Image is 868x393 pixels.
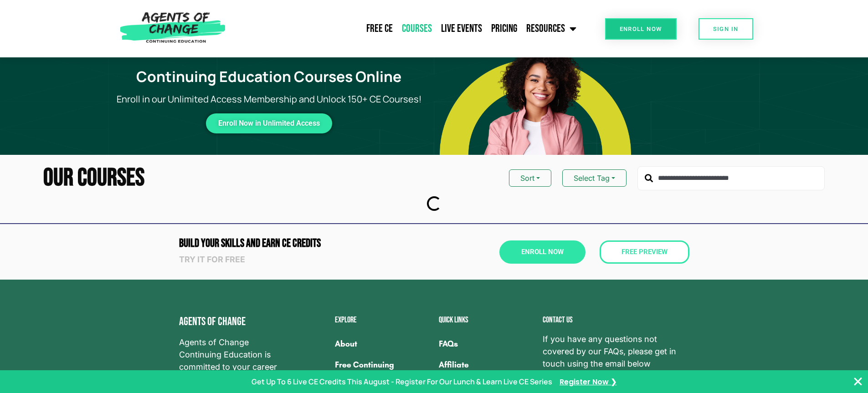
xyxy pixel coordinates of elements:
button: Close Banner [853,376,863,387]
a: Live Events [437,17,487,40]
span: SIGN IN [713,26,739,32]
a: Free Continuing Education [335,354,430,384]
a: Enroll Now [605,18,677,40]
span: Enroll Now [620,26,662,32]
h1: Continuing Education Courses Online [109,68,428,85]
a: Enroll Now [499,240,586,264]
a: Resources [522,17,581,40]
nav: Menu [230,17,581,40]
h2: Quick Links [439,316,534,324]
h4: Agents of Change [179,316,289,327]
a: Free Preview [600,240,689,264]
p: Enroll in our Unlimited Access Membership and Unlock 150+ CE Courses! [104,92,434,106]
button: Sort [509,169,551,187]
a: Affiliate [439,354,534,375]
a: Register Now ❯ [560,376,616,388]
span: Enroll Now [521,249,564,255]
a: FAQs [439,333,534,354]
p: Get Up To 6 Live CE Credits This August - Register For Our Lunch & Learn Live CE Series [252,376,552,387]
h2: Build Your Skills and Earn CE CREDITS [179,238,430,249]
a: Enroll Now in Unlimited Access [206,113,332,133]
a: About [335,333,430,354]
a: Courses [397,17,437,40]
span: Free Preview [621,249,668,255]
h2: Our Courses [43,166,144,191]
a: SIGN IN [699,18,753,40]
h2: Explore [335,316,430,324]
button: Select Tag [562,169,627,187]
span: Agents of Change Continuing Education is committed to your career development. [179,337,289,385]
a: Pricing [487,17,522,40]
a: Free CE [362,17,397,40]
span: Enroll Now in Unlimited Access [218,121,320,126]
span: If you have any questions not covered by our FAQs, please get in touch using the email below [543,333,689,370]
h2: Contact us [543,316,689,324]
strong: Try it for free [179,255,245,264]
